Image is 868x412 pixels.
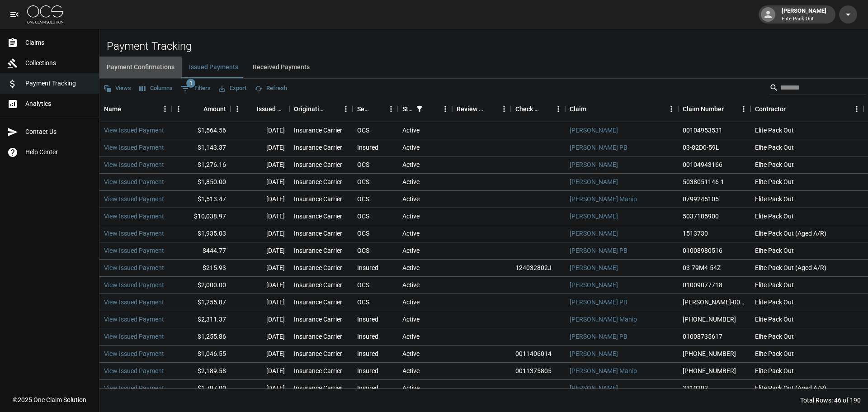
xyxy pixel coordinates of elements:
[357,143,378,152] div: Insured
[565,96,678,122] div: Claim
[99,57,868,78] div: dynamic tabs
[294,177,342,186] div: Insurance Carrier
[294,384,342,393] div: Insurance Carrier
[13,395,86,404] div: © 2025 One Claim Solution
[683,96,724,122] div: Claim Number
[104,332,164,341] a: View Issued Payment
[800,396,861,405] div: Total Rows: 46 of 190
[750,311,863,328] div: Elite Pack Out
[750,242,863,260] div: Elite Pack Out
[244,103,257,115] button: Sort
[452,96,511,122] div: Review Status
[683,160,722,169] div: 00104943166
[179,81,213,96] button: Show filters
[357,332,378,341] div: Insured
[25,38,92,47] span: Claims
[172,242,231,260] div: $444.77
[294,96,326,122] div: Originating From
[172,139,231,156] div: $1,143.37
[750,260,863,277] div: Elite Pack Out (Aged A/R)
[231,380,289,397] div: [DATE]
[570,126,618,135] a: [PERSON_NAME]
[294,194,342,204] div: Insurance Carrier
[683,263,721,272] div: 03-79M4-54Z
[357,384,378,393] div: Insured
[252,81,289,95] button: Refresh
[231,174,289,191] div: [DATE]
[257,96,285,122] div: Issued Date
[402,349,420,358] div: Active
[570,315,637,324] a: [PERSON_NAME] Manip
[294,246,342,255] div: Insurance Carrier
[104,194,164,204] a: View Issued Payment
[294,366,342,375] div: Insurance Carrier
[665,102,678,116] button: Menu
[104,160,164,169] a: View Issued Payment
[750,122,863,139] div: Elite Pack Out
[413,103,426,115] div: 1 active filter
[172,122,231,139] div: $1,564.56
[750,380,863,397] div: Elite Pack Out (Aged A/R)
[203,96,226,122] div: Amount
[357,126,369,135] div: OCS
[586,103,599,115] button: Sort
[182,57,245,78] button: Issued Payments
[750,139,863,156] div: Elite Pack Out
[104,298,164,307] a: View Issued Payment
[25,99,92,109] span: Analytics
[570,194,637,204] a: [PERSON_NAME] Manip
[158,102,172,116] button: Menu
[426,103,439,115] button: Sort
[511,96,565,122] div: Check Number
[570,298,627,307] a: [PERSON_NAME] PB
[497,102,511,116] button: Menu
[683,212,719,221] div: 5037105900
[294,298,342,307] div: Insurance Carrier
[357,263,378,272] div: Insured
[357,298,369,307] div: OCS
[357,280,369,289] div: OCS
[104,246,164,255] a: View Issued Payment
[172,208,231,225] div: $10,038.97
[104,366,164,375] a: View Issued Payment
[683,384,708,393] div: 3310292
[294,229,342,238] div: Insurance Carrier
[384,102,398,116] button: Menu
[750,174,863,191] div: Elite Pack Out
[172,380,231,397] div: $1,797.00
[552,102,565,116] button: Menu
[750,225,863,242] div: Elite Pack Out (Aged A/R)
[570,384,618,393] a: [PERSON_NAME]
[778,6,830,23] div: [PERSON_NAME]
[683,229,708,238] div: 1513730
[231,139,289,156] div: [DATE]
[186,79,195,88] span: 1
[231,346,289,363] div: [DATE]
[357,160,369,169] div: OCS
[769,81,866,97] div: Search
[439,102,452,116] button: Menu
[104,126,164,135] a: View Issued Payment
[402,246,420,255] div: Active
[402,229,420,238] div: Active
[357,177,369,186] div: OCS
[231,156,289,174] div: [DATE]
[402,194,420,204] div: Active
[294,143,342,152] div: Insurance Carrier
[402,177,420,186] div: Active
[750,191,863,208] div: Elite Pack Out
[570,212,618,221] a: [PERSON_NAME]
[245,57,317,78] button: Received Payments
[402,332,420,341] div: Active
[191,103,203,115] button: Sort
[104,177,164,186] a: View Issued Payment
[683,315,736,324] div: 01-009-109231
[402,263,420,272] div: Active
[172,346,231,363] div: $1,046.55
[750,328,863,346] div: Elite Pack Out
[99,57,182,78] button: Payment Confirmations
[27,5,63,24] img: ocs-logo-white-transparent.png
[402,96,413,122] div: Status
[172,277,231,294] div: $2,000.00
[683,366,736,375] div: 01-009-039619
